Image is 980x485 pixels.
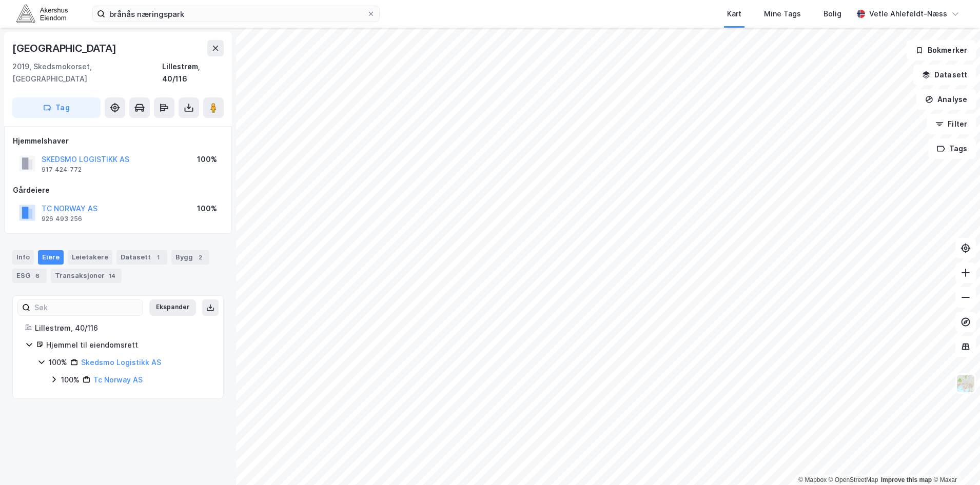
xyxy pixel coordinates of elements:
[49,356,67,369] div: 100%
[916,89,976,110] button: Analyse
[46,339,211,351] div: Hjemmel til eiendomsrett
[42,166,82,174] div: 917 424 772
[12,269,47,283] div: ESG
[12,40,119,56] div: [GEOGRAPHIC_DATA]
[35,322,211,334] div: Lillestrøm, 40/116
[42,215,82,223] div: 926 493 256
[30,300,143,315] input: Søk
[798,476,827,483] a: Mapbox
[929,436,980,485] iframe: Chat Widget
[928,138,976,159] button: Tags
[927,114,976,134] button: Filter
[869,8,947,20] div: Vetle Ahlefeldt-Næss
[32,271,43,281] div: 6
[107,271,117,281] div: 14
[105,6,367,22] input: Søk på adresse, matrikkel, gårdeiere, leietakere eller personer
[913,65,976,85] button: Datasett
[764,8,801,20] div: Mine Tags
[51,269,122,283] div: Transaksjoner
[929,436,980,485] div: Kontrollprogram for chat
[829,476,878,483] a: OpenStreetMap
[153,252,163,262] div: 1
[727,8,741,20] div: Kart
[171,250,209,265] div: Bygg
[907,40,976,60] button: Bokmerker
[116,250,167,265] div: Datasett
[12,97,101,118] button: Tag
[61,374,80,386] div: 100%
[881,476,932,483] a: Improve this map
[93,375,143,384] a: Tc Norway AS
[149,299,196,316] button: Ekspander
[13,135,223,147] div: Hjemmelshaver
[68,250,112,265] div: Leietakere
[81,358,161,367] a: Skedsmo Logistikk AS
[197,153,217,166] div: 100%
[12,250,34,265] div: Info
[16,5,68,23] img: akershus-eiendom-logo.9091f326c980b4bce74ccdd9f866810c.svg
[13,184,223,196] div: Gårdeiere
[12,60,162,85] div: 2019, Skedsmokorset, [GEOGRAPHIC_DATA]
[38,250,64,265] div: Eiere
[162,60,224,85] div: Lillestrøm, 40/116
[956,374,975,393] img: Z
[824,8,841,20] div: Bolig
[197,203,217,215] div: 100%
[195,252,205,262] div: 2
